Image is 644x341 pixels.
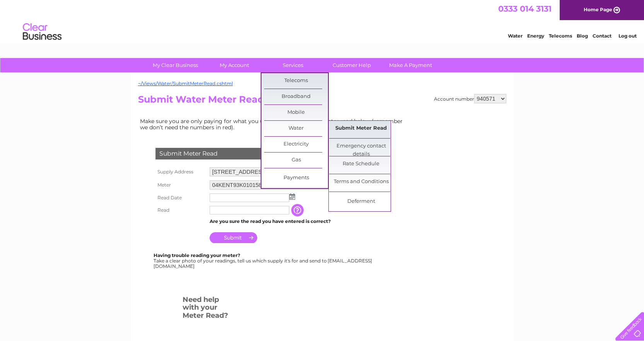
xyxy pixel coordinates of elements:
div: Clear Business is a trading name of Verastar Limited (registered in [GEOGRAPHIC_DATA] No. 3667643... [140,4,505,38]
a: ~/Views/Water/SubmitMeterRead.cshtml [138,81,233,86]
a: Electricity [264,137,328,152]
img: logo.png [22,20,62,44]
div: Take a clear photo of your readings, tell us which supply it's for and send to [EMAIL_ADDRESS][DO... [154,253,373,269]
a: Submit Meter Read [329,121,393,136]
input: Information [291,204,305,216]
div: Account number [434,94,506,103]
a: Make A Payment [379,58,442,72]
th: Read Date [154,192,208,204]
a: Blog [577,33,588,39]
h3: Need help with your Meter Read? [183,294,230,324]
th: Supply Address [154,165,208,178]
a: Energy [527,33,544,39]
a: Customer Help [320,58,384,72]
a: Services [261,58,325,72]
td: Are you sure the read you have entered is correct? [208,216,367,226]
th: Meter [154,178,208,192]
input: Submit [210,232,257,243]
a: Gas [264,153,328,168]
a: Telecoms [549,33,572,39]
a: My Account [202,58,266,72]
a: Payments [264,170,328,186]
a: Terms and Conditions [329,174,393,190]
td: Make sure you are only paying for what you use. Simply enter your meter read below (remember we d... [138,116,409,132]
th: Read [154,204,208,216]
div: Submit Meter Read [155,148,353,159]
b: Having trouble reading your meter? [154,252,240,258]
h2: Submit Water Meter Read [138,94,506,109]
a: Deferment [329,194,393,209]
a: 0333 014 3131 [498,4,552,14]
img: ... [289,194,295,200]
a: Log out [618,33,637,39]
a: Water [264,121,328,136]
a: Contact [593,33,612,39]
a: Broadband [264,89,328,105]
a: My Clear Business [143,58,207,72]
a: Rate Schedule [329,156,393,172]
a: Emergency contact details [329,139,393,154]
a: Mobile [264,105,328,120]
a: Telecoms [264,73,328,89]
a: Water [508,33,523,39]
